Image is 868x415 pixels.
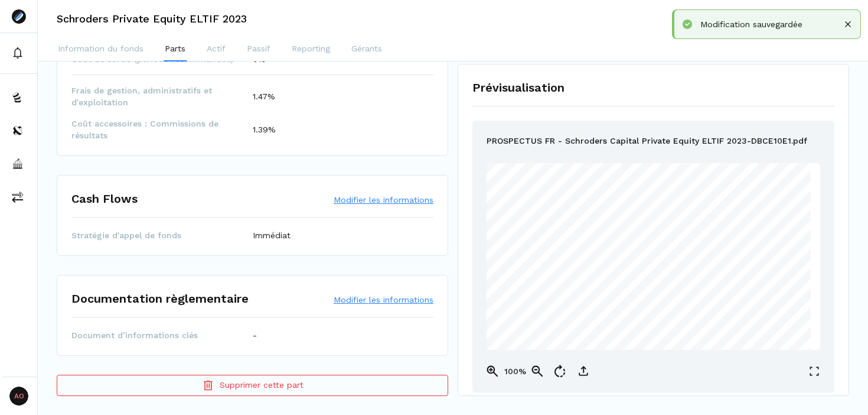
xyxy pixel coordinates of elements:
button: Passif [246,38,272,61]
button: Reporting [291,38,331,61]
img: funds [12,92,24,103]
h1: Documentation règlementaire [71,290,249,307]
button: Modifier les informations [334,194,433,206]
button: funds [2,83,35,112]
p: Actif [207,43,226,55]
p: Gérants [351,43,382,55]
p: Passif [247,43,270,55]
span: Coût accessoires : Commissions de résultats [71,118,253,141]
p: 1.39% [253,124,276,135]
span: Document d’informations clés [71,329,253,341]
button: distributors [2,116,35,145]
h1: Cash Flows [71,190,138,208]
p: - [253,329,257,341]
img: distributors [12,125,24,137]
p: Immédiat [253,229,291,241]
button: commissions [2,183,35,211]
p: Reporting [292,43,330,55]
span: [GEOGRAPHIC_DATA] [655,248,786,260]
p: Information du fonds [58,43,143,55]
button: Information du fonds [57,38,145,61]
button: asset-managers [2,150,35,178]
h1: Prévisualisation [472,79,834,96]
button: Actif [205,38,227,61]
span: Frais de gestion, administratifs et d'exploitation [71,85,253,108]
button: Parts [164,38,187,61]
button: Supprimer cette part [57,375,448,396]
span: Stratégie d'appel de fonds [71,229,253,241]
span: Prospectus [655,194,717,206]
h3: Schroders Private Equity ELTIF 2023 [57,14,247,24]
p: 1.47% [253,90,275,102]
button: Gérants [350,38,383,61]
span: AO [9,387,28,406]
p: Parts [165,43,185,55]
p: 100% [503,365,527,378]
span: Schroders Capital [655,180,756,192]
img: commissions [12,191,24,203]
p: PROSPECTUS FR - Schroders Capital Private Equity ELTIF 2023-DBCE10E1.pdf [487,135,807,149]
span: Juin 2025 [655,208,686,215]
div: Modification sauvegardée [700,18,841,30]
img: asset-managers [12,158,24,170]
button: Modifier les informations [334,294,433,306]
